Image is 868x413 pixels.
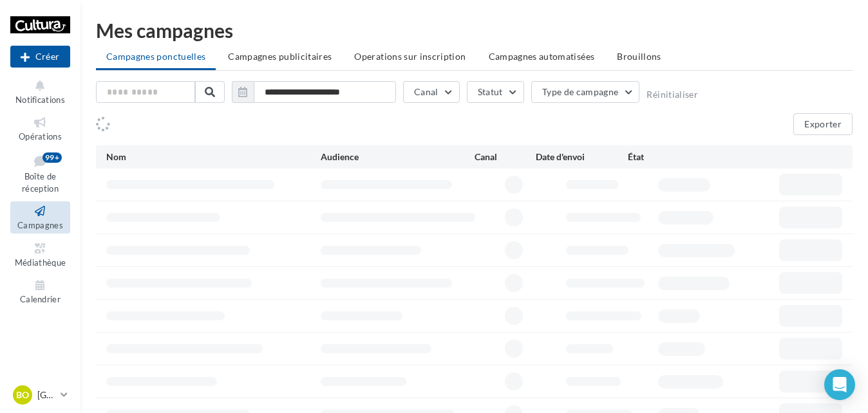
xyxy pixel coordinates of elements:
[106,151,321,163] div: Nom
[403,81,460,103] button: Canal
[16,389,29,401] span: Bo
[20,294,61,304] span: Calendrier
[10,150,70,197] a: Boîte de réception99+
[793,113,853,135] button: Exporter
[628,151,720,163] div: État
[536,151,628,163] div: Date d'envoi
[475,151,536,163] div: Canal
[10,76,70,107] button: Notifications
[10,275,70,307] a: Calendrier
[646,89,698,100] button: Réinitialiser
[17,220,63,230] span: Campagnes
[15,95,65,105] span: Notifications
[22,171,59,194] span: Boîte de réception
[96,21,853,40] div: Mes campagnes
[531,81,640,103] button: Type de campagne
[10,383,70,407] a: Bo [GEOGRAPHIC_DATA]
[37,389,55,401] p: [GEOGRAPHIC_DATA]
[10,239,70,270] a: Médiathèque
[10,113,70,144] a: Opérations
[467,81,524,103] button: Statut
[617,51,661,62] span: Brouillons
[19,131,62,142] span: Opérations
[354,51,466,62] span: Operations sur inscription
[15,257,66,268] span: Médiathèque
[10,201,70,233] a: Campagnes
[10,46,70,68] button: Créer
[228,51,332,62] span: Campagnes publicitaires
[489,51,595,62] span: Campagnes automatisées
[824,369,855,400] div: Open Intercom Messenger
[10,46,70,68] div: Nouvelle campagne
[42,152,62,163] div: 99+
[321,151,474,163] div: Audience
